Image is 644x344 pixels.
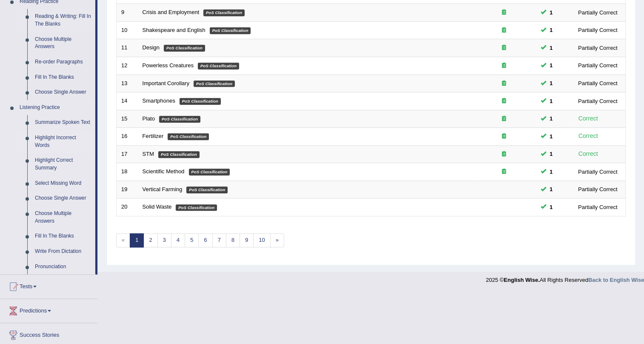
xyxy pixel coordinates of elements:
[31,259,95,275] a: Pronunciation
[117,198,138,216] td: 20
[31,130,95,153] a: Highlight Incorrect Words
[185,233,199,247] a: 5
[116,233,130,247] span: «
[198,63,239,69] em: PoS Classification
[142,9,199,15] a: Crisis and Employment
[194,80,235,87] em: PoS Classification
[142,97,175,104] a: Smartphones
[142,151,154,157] a: STM
[203,9,245,16] em: PoS Classification
[588,277,644,283] a: Back to English Wise
[546,132,556,141] span: You can still take this question
[31,191,95,206] a: Choose Single Answer
[0,275,97,296] a: Tests
[575,8,621,17] div: Partially Correct
[546,43,556,52] span: You can still take this question
[198,233,212,247] a: 6
[117,110,138,128] td: 15
[575,167,621,176] div: Partially Correct
[575,43,621,52] div: Partially Correct
[575,203,621,212] div: Partially Correct
[142,62,194,69] a: Powerless Creatures
[31,85,95,100] a: Choose Single Answer
[486,272,644,284] div: 2025 © All Rights Reserved
[546,79,556,88] span: You can still take this question
[158,151,199,158] em: PoS Classification
[212,233,226,247] a: 7
[142,186,182,192] a: Vertical Farming
[117,145,138,163] td: 17
[575,97,621,106] div: Partially Correct
[477,115,531,123] div: Exam occurring question
[575,61,621,70] div: Partially Correct
[117,92,138,110] td: 14
[270,233,284,247] a: »
[142,133,164,139] a: Fertilizer
[575,185,621,194] div: Partially Correct
[142,115,155,122] a: Plato
[546,167,556,176] span: You can still take this question
[117,128,138,146] td: 16
[31,9,95,32] a: Reading & Writing: Fill In The Blanks
[575,149,601,159] div: Correct
[477,168,531,176] div: Exam occurring question
[546,114,556,123] span: You can still take this question
[477,80,531,88] div: Exam occurring question
[477,132,531,140] div: Exam occurring question
[239,233,254,247] a: 9
[31,153,95,175] a: Highlight Correct Summary
[31,176,95,191] a: Select Missing Word
[575,79,621,88] div: Partially Correct
[189,169,230,175] em: PoS Classification
[117,4,138,22] td: 9
[117,39,138,57] td: 11
[142,168,185,175] a: Scientific Method
[142,27,205,33] a: Shakespeare and English
[477,97,531,105] div: Exam occurring question
[477,26,531,34] div: Exam occurring question
[142,44,160,51] a: Design
[504,277,539,283] strong: English Wise.
[31,115,95,130] a: Summarize Spoken Text
[477,9,531,17] div: Exam occurring question
[546,61,556,70] span: You can still take this question
[575,131,601,141] div: Correct
[159,116,200,123] em: PoS Classification
[176,204,217,211] em: PoS Classification
[477,44,531,52] div: Exam occurring question
[117,57,138,75] td: 12
[477,62,531,70] div: Exam occurring question
[117,21,138,39] td: 10
[31,206,95,229] a: Choose Multiple Answers
[546,97,556,106] span: You can still take this question
[157,233,171,247] a: 3
[31,244,95,259] a: Write From Dictation
[575,26,621,34] div: Partially Correct
[180,98,221,105] em: PoS Classification
[546,203,556,212] span: You can still take this question
[186,186,228,193] em: PoS Classification
[546,8,556,17] span: You can still take this question
[130,233,144,247] a: 1
[575,114,601,123] div: Correct
[117,181,138,198] td: 19
[31,32,95,54] a: Choose Multiple Answers
[117,75,138,92] td: 13
[210,27,251,34] em: PoS Classification
[546,185,556,194] span: You can still take this question
[16,100,95,115] a: Listening Practice
[31,229,95,244] a: Fill In The Blanks
[477,150,531,158] div: Exam occurring question
[31,70,95,85] a: Fill In The Blanks
[31,54,95,70] a: Re-order Paragraphs
[253,233,270,247] a: 10
[0,299,97,320] a: Predictions
[142,80,190,86] a: Important Corollary
[226,233,240,247] a: 8
[117,163,138,181] td: 18
[546,149,556,158] span: You can still take this question
[546,26,556,34] span: You can still take this question
[168,133,209,140] em: PoS Classification
[164,45,205,52] em: PoS Classification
